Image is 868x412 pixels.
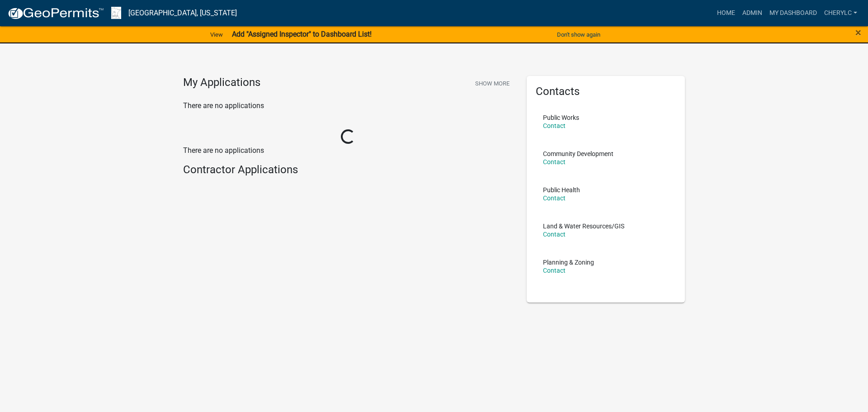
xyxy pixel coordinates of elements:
p: There are no applications [183,100,513,111]
h5: Contacts [536,85,676,98]
p: Planning & Zoning [543,259,594,265]
h4: My Applications [183,76,260,90]
button: Close [855,27,861,38]
a: Contact [543,122,566,129]
p: Public Works [543,114,579,121]
a: View [207,27,226,42]
p: There are no applications [183,145,513,156]
a: Contact [543,267,566,274]
wm-workflow-list-section: Contractor Applications [183,163,513,180]
button: Don't show again [553,27,604,42]
a: My Dashboard [766,5,821,22]
a: [GEOGRAPHIC_DATA], [US_STATE] [128,5,237,21]
a: Cherylc [821,5,861,22]
h4: Contractor Applications [183,163,513,176]
a: Contact [543,231,566,238]
a: Contact [543,194,566,202]
p: Public Health [543,187,580,193]
p: Land & Water Resources/GIS [543,223,624,229]
a: Contact [543,158,566,166]
a: Admin [739,5,766,22]
img: Waseca County, Minnesota [111,7,121,19]
strong: Add "Assigned Inspector" to Dashboard List! [232,30,372,38]
span: × [855,26,861,39]
a: Home [713,5,739,22]
p: Community Development [543,151,613,157]
button: Show More [472,76,513,91]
